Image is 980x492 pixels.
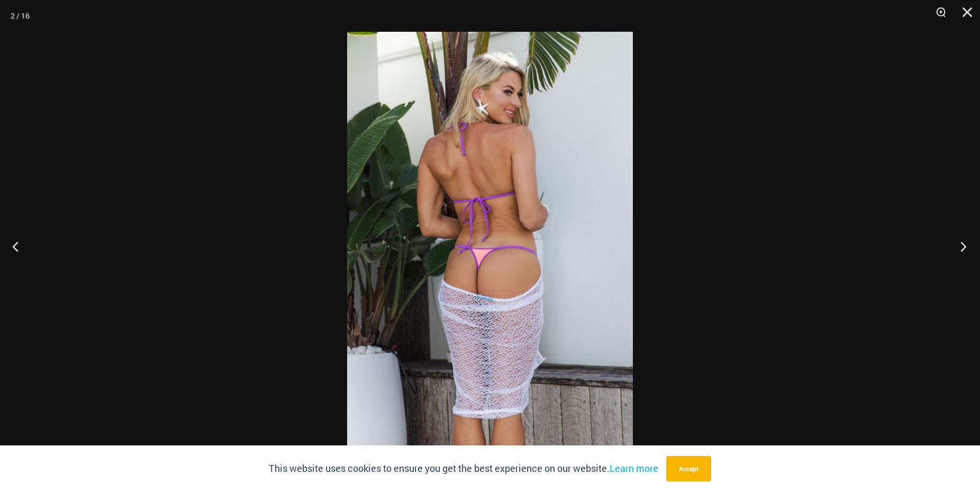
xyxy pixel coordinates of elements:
[940,220,980,273] button: Next
[269,461,658,477] p: This website uses cookies to ensure you get the best experience on our website.
[347,32,633,460] img: Wild Card Neon Bliss 819 One Piece St Martin 5996 Sarong 04
[11,8,30,24] div: 2 / 16
[610,462,658,475] a: Learn more
[666,456,711,481] button: Accept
